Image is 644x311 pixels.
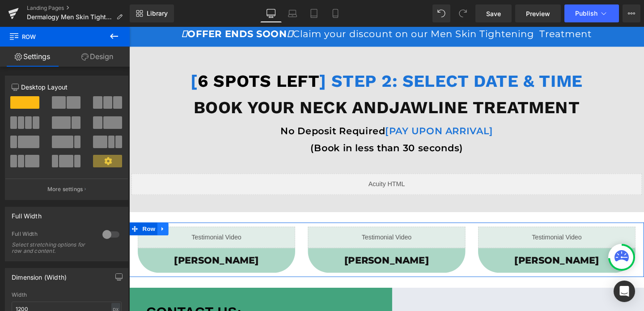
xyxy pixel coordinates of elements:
[515,4,561,22] a: Preview
[260,4,282,22] a: Desktop
[68,74,474,95] b: BOOK YOUR NECK ANDJAWLINE TREATMENT
[27,13,113,21] span: Dermalogy Men Skin Tightening $69.95 DTB-2
[9,27,98,47] span: Row
[526,9,550,18] span: Preview
[2,119,539,136] p: (Book in less than 30 seconds)
[575,10,597,17] span: Publish
[12,242,92,254] div: Select stretching options for row and content.
[564,4,619,22] button: Publish
[30,206,41,219] a: Expand / Collapse
[64,47,72,68] span: [
[18,292,119,308] strong: CONTACT US:
[12,268,67,281] div: Dimension (Width)
[303,4,325,22] a: Tablet
[130,4,174,22] a: New Library
[623,4,640,22] button: More
[325,4,346,22] a: Mobile
[147,9,168,17] span: Library
[12,82,122,92] p: Desktop Layout
[72,47,200,68] span: 6 SPOTS LEFT
[282,4,303,22] a: Laptop
[12,206,30,219] span: Row
[200,47,477,68] span: ] STEP 2: SELECT DATE & TIME
[486,9,501,18] span: Save
[12,207,42,220] div: Full Width
[432,4,450,22] button: Undo
[454,4,472,22] button: Redo
[27,4,130,12] a: Landing Pages
[614,281,635,302] div: Open Intercom Messenger
[47,185,83,193] p: More settings
[2,101,539,119] p: No Deposit Required
[9,239,174,252] h1: [PERSON_NAME]
[269,104,382,116] span: [PAY UPON ARRIVAL]
[12,292,122,298] div: Width
[65,47,130,67] a: Design
[188,239,353,252] h1: [PERSON_NAME]
[55,1,172,13] strong: OFFER ENDS SOON
[5,179,128,200] button: More settings
[367,239,532,252] h1: [PERSON_NAME]
[12,230,93,240] div: Full Width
